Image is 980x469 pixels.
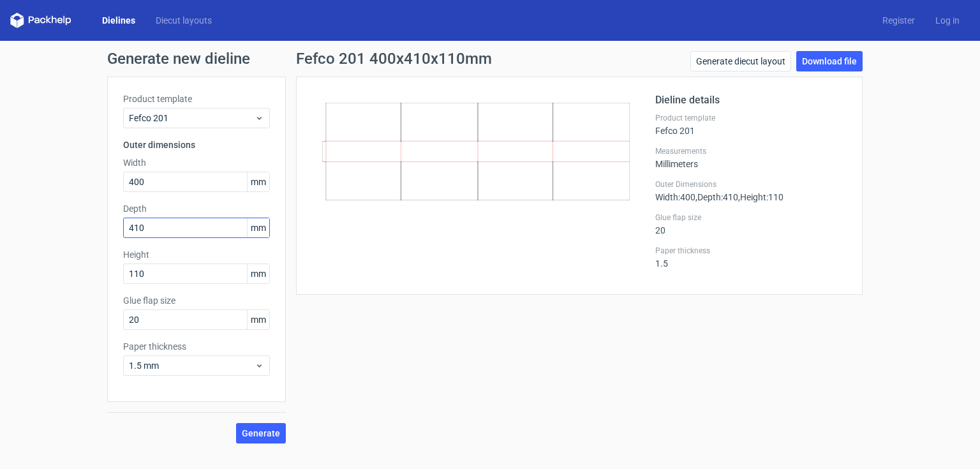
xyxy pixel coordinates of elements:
[107,51,873,66] h1: Generate new dieline
[123,202,270,215] label: Depth
[655,146,847,156] label: Measurements
[123,93,270,105] label: Product template
[655,113,847,136] div: Fefco 201
[129,112,255,124] span: Fefco 201
[655,246,847,269] div: 1.5
[655,146,847,169] div: Millimeters
[247,310,269,329] span: mm
[655,192,695,202] span: Width : 400
[655,246,847,256] label: Paper thickness
[247,218,269,237] span: mm
[796,51,863,71] a: Download file
[123,294,270,307] label: Glue flap size
[872,14,925,27] a: Register
[925,14,970,27] a: Log in
[247,172,269,191] span: mm
[247,264,269,283] span: mm
[655,93,847,108] h2: Dieline details
[655,179,847,190] label: Outer Dimensions
[690,51,791,71] a: Generate diecut layout
[655,113,847,123] label: Product template
[92,14,145,27] a: Dielines
[123,138,270,151] h3: Outer dimensions
[738,192,783,202] span: , Height : 110
[129,359,255,372] span: 1.5 mm
[296,51,492,66] h1: Fefco 201 400x410x110mm
[236,423,286,443] button: Generate
[242,429,280,438] span: Generate
[123,156,270,169] label: Width
[655,212,847,223] label: Glue flap size
[145,14,222,27] a: Diecut layouts
[123,340,270,353] label: Paper thickness
[655,212,847,235] div: 20
[695,192,738,202] span: , Depth : 410
[123,248,270,261] label: Height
